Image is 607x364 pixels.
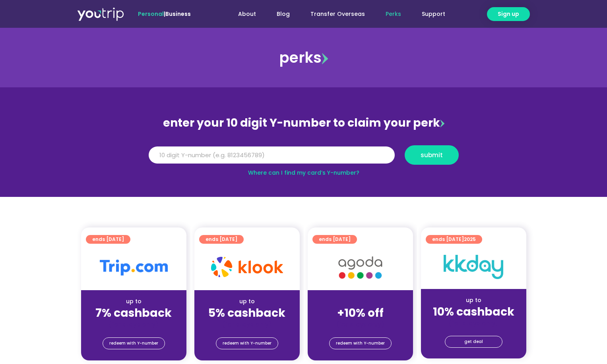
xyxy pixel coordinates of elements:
a: ends [DATE]2025 [426,235,482,244]
a: Where can I find my card’s Y-number? [248,169,359,177]
div: up to [201,297,293,306]
div: enter your 10 digit Y-number to claim your perk [145,113,463,133]
a: Support [411,7,456,21]
span: ends [DATE] [319,235,351,244]
a: Blog [266,7,300,21]
span: redeem with Y-number [336,338,385,349]
div: up to [427,296,520,304]
nav: Menu [212,7,456,21]
span: up to [353,297,368,305]
span: 2025 [464,236,476,243]
a: ends [DATE] [312,235,357,244]
div: (for stays only) [427,319,520,327]
strong: 7% cashback [95,305,172,321]
span: ends [DATE] [432,235,476,244]
a: Business [165,10,191,18]
a: Transfer Overseas [300,7,375,21]
span: Personal [138,10,164,18]
a: About [228,7,266,21]
input: 10 digit Y-number (e.g. 8123456789) [149,146,395,164]
div: (for stays only) [201,320,293,329]
div: up to [87,297,180,306]
strong: 5% cashback [208,305,285,321]
span: ends [DATE] [206,235,237,244]
button: submit [405,145,459,165]
div: (for stays only) [87,320,180,329]
span: redeem with Y-number [109,338,158,349]
span: ends [DATE] [92,235,124,244]
a: redeem with Y-number [329,337,392,349]
a: redeem with Y-number [216,337,278,349]
a: Sign up [487,7,530,21]
a: Perks [375,7,411,21]
strong: 10% cashback [433,304,514,320]
span: Sign up [498,10,519,18]
span: submit [421,152,443,158]
strong: +10% off [337,305,384,321]
span: redeem with Y-number [223,338,272,349]
a: ends [DATE] [199,235,244,244]
div: (for stays only) [314,320,407,329]
span: get deal [464,336,483,347]
a: redeem with Y-number [103,337,165,349]
a: get deal [445,336,502,348]
a: ends [DATE] [86,235,130,244]
form: Y Number [149,145,459,171]
span: | [138,10,191,18]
